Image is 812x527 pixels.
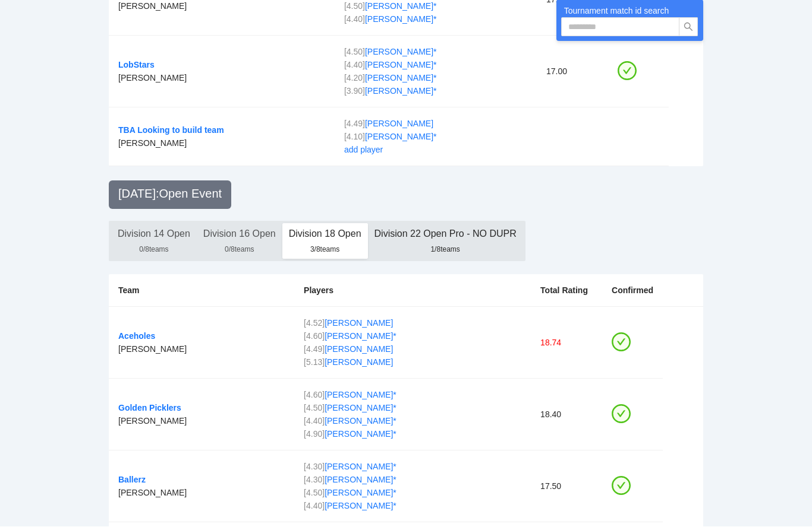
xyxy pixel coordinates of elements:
[304,461,521,474] div: [ ]
[365,74,437,83] a: [PERSON_NAME] *
[325,332,396,341] a: [PERSON_NAME] *
[344,118,527,131] div: [ ]
[347,74,363,83] span: 4.20
[304,402,521,415] div: [ ]
[540,284,593,297] div: Total Rating
[118,284,285,297] div: Team
[612,333,631,352] span: check-circle
[612,477,631,496] span: check-circle
[325,358,393,367] a: [PERSON_NAME]
[306,358,322,367] span: 5.13
[118,475,146,485] a: Ballerz
[118,245,190,255] div: 0/8 teams
[365,61,437,70] a: [PERSON_NAME] *
[304,330,521,343] div: [ ]
[118,415,285,428] div: [PERSON_NAME]
[618,62,637,81] span: check-circle
[347,87,363,96] span: 3.90
[304,474,521,487] div: [ ]
[304,389,521,402] div: [ ]
[304,343,521,356] div: [ ]
[546,67,567,77] span: 17.00
[289,245,361,255] div: 3/8 teams
[118,224,190,245] div: Division 14 Open
[203,245,276,255] div: 0/8 teams
[325,345,393,354] a: [PERSON_NAME]
[306,475,322,485] span: 4.30
[612,405,631,424] span: check-circle
[118,332,155,341] a: Aceholes
[118,487,285,500] div: [PERSON_NAME]
[118,72,325,85] div: [PERSON_NAME]
[540,410,561,420] span: 18.40
[203,224,276,245] div: Division 16 Open
[347,132,363,142] span: 4.10
[679,23,697,32] span: search
[365,87,437,96] a: [PERSON_NAME] *
[304,317,521,330] div: [ ]
[325,319,393,328] a: [PERSON_NAME]
[365,47,437,57] a: [PERSON_NAME] *
[118,404,181,413] a: Golden Picklers
[561,5,698,18] div: Tournament match id search
[344,59,527,72] div: [ ]
[118,137,325,150] div: [PERSON_NAME]
[344,46,527,59] div: [ ]
[325,475,396,485] a: [PERSON_NAME] *
[118,188,222,201] span: [DATE] : Open Event
[612,284,653,297] div: Confirmed
[325,430,396,439] a: [PERSON_NAME] *
[347,2,363,11] span: 4.50
[540,338,561,348] span: 18.74
[344,85,527,98] div: [ ]
[374,224,517,245] div: Division 22 Open Pro - NO DUPR
[344,13,527,26] div: [ ]
[344,145,383,155] a: add player
[306,417,322,426] span: 4.40
[118,61,155,70] a: LobStars
[289,224,361,245] div: Division 18 Open
[304,500,521,513] div: [ ]
[347,61,363,70] span: 4.40
[304,356,521,369] div: [ ]
[344,131,527,144] div: [ ]
[325,417,396,426] a: [PERSON_NAME] *
[306,332,322,341] span: 4.60
[679,18,698,37] button: search
[540,482,561,491] span: 17.50
[365,132,437,142] a: [PERSON_NAME] *
[306,404,322,413] span: 4.50
[365,2,437,11] a: [PERSON_NAME] *
[344,72,527,85] div: [ ]
[304,487,521,500] div: [ ]
[306,430,322,439] span: 4.90
[306,501,322,511] span: 4.40
[304,428,521,441] div: [ ]
[365,119,433,129] a: [PERSON_NAME]
[306,319,322,328] span: 4.52
[306,488,322,498] span: 4.50
[304,415,521,428] div: [ ]
[118,126,224,135] a: TBA Looking to build team
[118,343,285,356] div: [PERSON_NAME]
[306,462,322,472] span: 4.30
[325,391,396,400] a: [PERSON_NAME] *
[374,245,517,255] div: 1/8 teams
[304,284,521,297] div: Players
[347,47,363,57] span: 4.50
[347,15,363,24] span: 4.40
[325,488,396,498] a: [PERSON_NAME] *
[347,119,363,129] span: 4.49
[306,391,322,400] span: 4.60
[325,462,396,472] a: [PERSON_NAME] *
[325,501,396,511] a: [PERSON_NAME] *
[365,15,437,24] a: [PERSON_NAME] *
[325,404,396,413] a: [PERSON_NAME] *
[306,345,322,354] span: 4.49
